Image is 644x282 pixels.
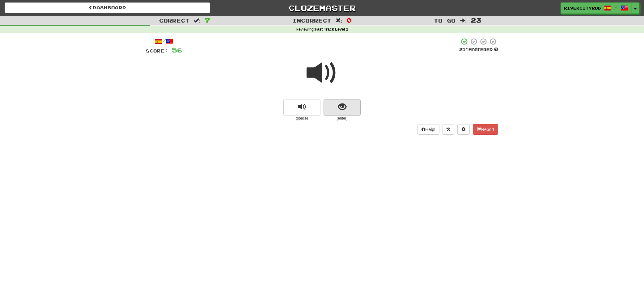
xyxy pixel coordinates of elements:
span: Incorrect [292,17,331,23]
button: Round history (alt+y) [443,124,454,135]
span: Score: [146,48,168,53]
small: (enter) [324,116,361,121]
span: To go [434,17,455,23]
button: Report [473,124,498,135]
strong: Fast Track Level 2 [315,27,349,32]
span: 7 [205,16,210,24]
span: 56 [172,46,182,54]
a: Clozemaster [219,2,425,13]
span: 25 % [459,47,468,52]
span: : [194,18,201,23]
span: / [615,5,618,9]
div: / [146,38,182,45]
span: Correct [159,17,189,23]
button: replay audio [283,99,320,116]
span: : [336,18,342,23]
span: rivercityrod [564,5,601,11]
span: 0 [346,16,352,24]
span: : [460,18,467,23]
div: Mastered [459,47,498,53]
a: rivercityrod / [561,2,632,14]
a: Dashboard [5,2,210,13]
button: Help! [417,124,439,135]
button: show sentence [324,99,361,116]
span: 23 [471,16,481,24]
small: (space) [283,116,320,121]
